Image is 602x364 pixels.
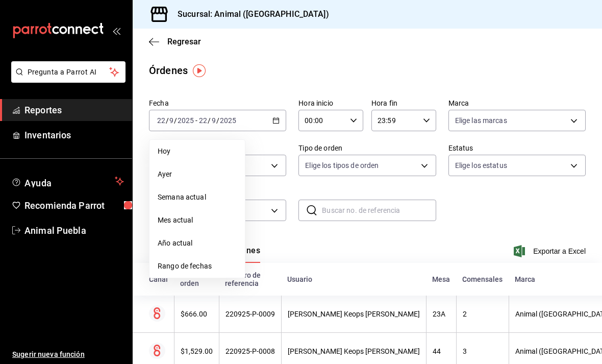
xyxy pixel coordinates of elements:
[24,175,111,187] span: Ayuda
[225,347,275,355] div: 220925-P-0008
[158,238,237,249] span: Año actual
[180,271,213,287] div: Total de orden
[211,116,216,125] input: --
[112,27,120,35] button: open_drawer_menu
[193,64,206,77] img: Tooltip marker
[181,310,213,318] div: $666.00
[158,192,237,203] span: Semana actual
[455,115,507,126] span: Elige las marcas
[455,160,507,171] span: Elige los estatus
[371,100,436,107] label: Hora fin
[462,275,503,283] div: Comensales
[208,116,211,125] span: /
[181,347,213,355] div: $1,529.00
[288,347,420,355] div: [PERSON_NAME] Keops [PERSON_NAME]
[157,116,166,125] input: --
[298,144,436,152] label: Tipo de orden
[158,261,237,272] span: Rango de fechas
[463,347,503,355] div: 3
[287,275,420,283] div: Usuario
[433,347,450,355] div: 44
[195,116,197,125] span: -
[158,169,237,180] span: Ayer
[298,100,363,107] label: Hora inicio
[11,61,126,83] button: Pregunta a Parrot AI
[288,310,420,318] div: [PERSON_NAME] Keops [PERSON_NAME]
[158,215,237,226] span: Mes actual
[448,100,586,107] label: Marca
[305,160,379,171] span: Elige los tipos de orden
[198,116,208,125] input: --
[149,63,188,78] div: Órdenes
[432,275,450,283] div: Mesa
[149,275,168,283] div: Canal
[158,146,237,157] span: Hoy
[7,74,126,85] a: Pregunta a Parrot AI
[24,224,124,237] span: Animal Puebla
[225,271,275,287] div: Número de referencia
[166,116,169,125] span: /
[149,100,286,107] label: Fecha
[24,128,124,142] span: Inventarios
[28,67,110,78] span: Pregunta a Parrot AI
[24,199,124,212] span: Recomienda Parrot
[448,144,586,152] label: Estatus
[225,310,275,318] div: 220925-P-0009
[463,310,503,318] div: 2
[433,310,450,318] div: 23A
[12,349,124,360] span: Sugerir nueva función
[169,8,329,20] h3: Sucursal: Animal ([GEOGRAPHIC_DATA])
[177,116,194,125] input: ----
[149,37,201,46] button: Regresar
[174,116,177,125] span: /
[322,200,436,221] input: Buscar no. de referencia
[516,245,586,257] button: Exportar a Excel
[219,116,237,125] input: ----
[167,37,201,46] span: Regresar
[24,103,124,117] span: Reportes
[169,116,174,125] input: --
[216,116,219,125] span: /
